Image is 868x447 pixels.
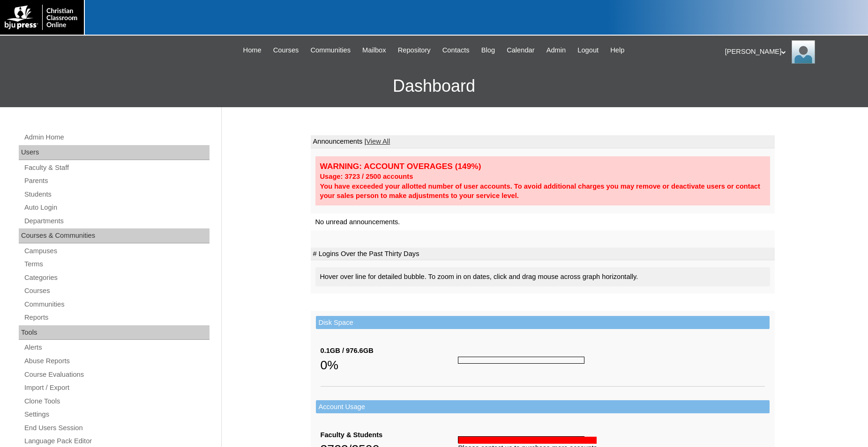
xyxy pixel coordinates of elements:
a: Logout [573,45,603,56]
td: # Logins Over the Past Thirty Days [311,248,775,261]
div: 0% [321,356,458,374]
a: Communities [23,299,210,310]
a: Import / Export [23,382,210,394]
span: Blog [481,45,495,56]
div: Tools [19,325,210,340]
div: [PERSON_NAME] [725,40,859,64]
div: 0.1GB / 976.6GB [321,346,458,356]
a: Alerts [23,342,210,353]
div: Faculty & Students [321,430,458,440]
span: Admin [546,45,566,56]
div: Courses & Communities [19,228,210,243]
a: Courses [269,45,304,56]
span: Logout [577,45,599,56]
span: Contacts [442,45,470,56]
a: Contacts [438,45,474,56]
a: Home [239,45,266,56]
img: Jonelle Rodriguez [792,40,815,64]
span: Calendar [507,45,534,56]
a: Settings [23,409,210,420]
a: Calendar [502,45,539,56]
a: Courses [23,285,210,297]
span: Mailbox [362,45,386,56]
a: Students [23,189,210,200]
span: Courses [273,45,299,56]
div: WARNING: ACCOUNT OVERAGES (149%) [320,161,765,172]
a: Auto Login [23,202,210,213]
td: Disk Space [316,316,770,330]
span: Repository [398,45,431,56]
a: Course Evaluations [23,369,210,381]
a: Language Pack Editor [23,435,210,447]
h3: Dashboard [5,65,863,107]
td: Announcements | [311,135,775,148]
a: Campuses [23,245,210,257]
a: Admin [542,45,571,56]
td: Account Usage [316,400,770,414]
a: View All [366,138,390,145]
a: Clone Tools [23,396,210,407]
a: Reports [23,312,210,323]
a: Repository [393,45,435,56]
a: Parents [23,175,210,187]
a: Departments [23,215,210,227]
div: You have exceeded your allotted number of user accounts. To avoid additional charges you may remo... [320,182,765,201]
a: Blog [477,45,500,56]
span: Communities [310,45,351,56]
a: Communities [306,45,355,56]
span: Home [243,45,262,56]
a: Mailbox [358,45,391,56]
td: No unread announcements. [311,213,775,231]
div: Hover over line for detailed bubble. To zoom in on dates, click and drag mouse across graph horiz... [315,267,770,286]
a: Categories [23,272,210,284]
img: logo-white.png [5,5,79,30]
div: Users [19,145,210,160]
a: Help [606,45,629,56]
strong: Usage: 3723 / 2500 accounts [320,173,413,180]
a: Abuse Reports [23,355,210,367]
a: Faculty & Staff [23,162,210,174]
span: Help [610,45,624,56]
a: End Users Session [23,422,210,434]
a: Terms [23,258,210,270]
a: Admin Home [23,132,210,143]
